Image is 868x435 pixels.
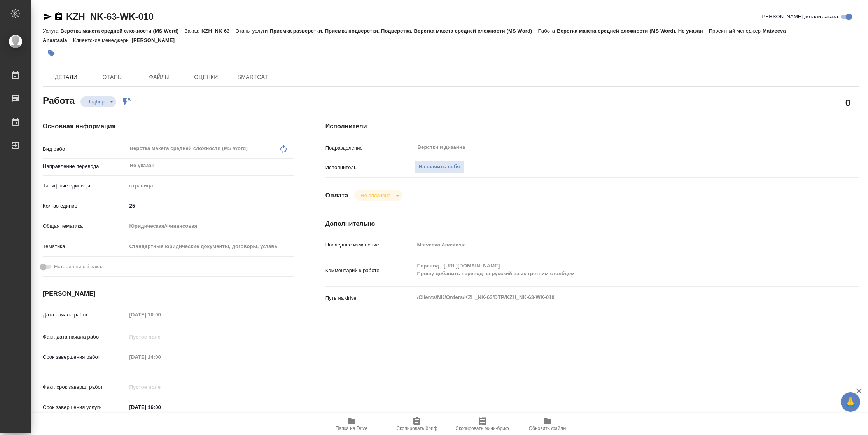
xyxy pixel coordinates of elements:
p: Направление перевода [43,162,127,170]
input: ✎ Введи что-нибудь [127,200,294,211]
span: Папка на Drive [336,426,367,431]
button: Назначить себя [415,160,464,174]
h4: Дополнительно [325,219,859,229]
p: [PERSON_NAME] [131,37,180,43]
span: Назначить себя [419,162,460,171]
p: Клиентские менеджеры [73,37,132,43]
p: Услуга [43,28,60,34]
p: Исполнитель [325,164,415,171]
button: Скопировать мини-бриф [450,413,515,435]
a: KZH_NK-63-WK-010 [66,11,154,22]
p: Комментарий к работе [325,267,415,274]
input: Пустое поле [127,351,195,363]
button: Скопировать ссылку для ЯМессенджера [43,12,52,21]
h2: Работа [43,93,75,107]
button: Скопировать бриф [384,413,450,435]
div: Юридическая/Финансовая [127,220,294,233]
button: Не оплачена [358,192,393,199]
p: Тематика [43,243,127,250]
p: Общая тематика [43,222,127,230]
p: Дата начала работ [43,311,127,319]
p: Путь на drive [325,294,415,302]
span: Файлы [141,72,178,82]
p: Тарифные единицы [43,182,127,190]
button: Папка на Drive [319,413,384,435]
span: Скопировать мини-бриф [455,426,509,431]
p: Проектный менеджер [709,28,763,34]
p: KZH_NK-63 [201,28,236,34]
span: Нотариальный заказ [54,263,103,271]
input: Пустое поле [127,331,195,342]
p: Кол-во единиц [43,202,127,210]
h4: [PERSON_NAME] [43,289,294,299]
span: Этапы [94,72,131,82]
button: 🙏 [841,392,860,412]
textarea: Перевод - [URL][DOMAIN_NAME] Прошу добавить перевод на русский язык третьим столбцом [415,259,815,280]
p: Приемка разверстки, Приемка подверстки, Подверстка, Верстка макета средней сложности (MS Word) [269,28,538,34]
div: Подбор [80,96,116,107]
button: Скопировать ссылку [54,12,63,21]
span: SmartCat [234,72,271,82]
button: Обновить файлы [515,413,580,435]
span: 🙏 [844,394,857,410]
span: Обновить файлы [529,426,567,431]
textarea: /Clients/NK/Orders/KZH_NK-63/DTP/KZH_NK-63-WK-010 [415,291,815,304]
p: Вид работ [43,145,127,153]
span: Оценки [187,72,225,82]
p: Факт. срок заверш. работ [43,383,127,391]
button: Добавить тэг [43,45,60,62]
input: Пустое поле [127,381,195,393]
p: Срок завершения работ [43,353,127,361]
span: Детали [47,72,85,82]
p: Matveeva Anastasia [43,28,786,43]
h2: 0 [845,96,850,109]
input: Пустое поле [415,239,815,250]
p: Верстка макета средней сложности (MS Word) [60,28,184,34]
p: Подразделение [325,144,415,152]
p: Заказ: [184,28,201,34]
p: Срок завершения услуги [43,404,127,411]
input: ✎ Введи что-нибудь [127,402,195,413]
div: страница [127,179,294,192]
input: Пустое поле [127,309,195,320]
div: Стандартные юридические документы, договоры, уставы [127,240,294,253]
span: Скопировать бриф [396,426,437,431]
p: Этапы услуги [236,28,270,34]
p: Верстка макета средней сложности (MS Word), Не указан [557,28,709,34]
h4: Исполнители [325,122,859,131]
span: [PERSON_NAME] детали заказа [761,13,838,21]
button: Подбор [84,98,107,105]
p: Последнее изменение [325,241,415,249]
h4: Оплата [325,191,348,200]
p: Работа [538,28,557,34]
p: Факт. дата начала работ [43,333,127,341]
h4: Основная информация [43,122,294,131]
div: Подбор [354,190,402,201]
